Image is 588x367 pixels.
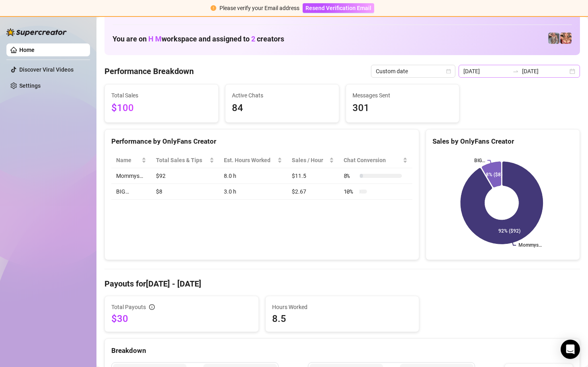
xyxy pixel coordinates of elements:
td: BIG… [111,184,151,200]
span: Total Payouts [111,303,146,311]
input: End date [522,67,568,76]
span: Hours Worked [272,303,413,311]
h1: You are on workspace and assigned to creators [113,35,284,43]
span: info-circle [149,304,155,310]
span: Custom date [376,65,451,77]
th: Total Sales & Tips [151,153,219,168]
span: Messages Sent [352,91,453,100]
span: Active Chats [232,91,332,100]
span: $30 [111,312,252,325]
img: pennylondon [560,33,572,44]
div: Breakdown [111,345,573,356]
span: 8.5 [272,312,413,325]
span: 84 [232,101,332,116]
span: Name [116,156,140,165]
span: Chat Conversion [344,156,402,165]
text: Mommys… [518,243,542,248]
td: 8.0 h [219,168,287,184]
a: Settings [19,82,41,89]
td: $2.67 [287,184,338,200]
span: 2 [251,35,255,43]
div: Open Intercom Messenger [561,340,580,359]
input: Start date [463,67,509,76]
span: swap-right [512,68,519,74]
h4: Performance Breakdown [104,66,194,77]
span: Total Sales [111,91,212,100]
th: Chat Conversion [339,153,413,168]
img: pennylondonvip [548,33,559,44]
td: Mommys… [111,168,151,184]
td: $8 [151,184,219,200]
span: $100 [111,101,212,116]
span: calendar [446,69,451,74]
div: Please verify your Email address [219,4,299,12]
a: Discover Viral Videos [19,66,74,73]
img: logo-BBDzfeDw.svg [6,28,67,36]
span: 301 [352,101,453,116]
td: $11.5 [287,168,338,184]
span: to [512,68,519,74]
td: $92 [151,168,219,184]
button: Resend Verification Email [303,3,374,13]
text: BIG… [474,158,485,163]
div: Est. Hours Worked [224,156,276,165]
td: 3.0 h [219,184,287,200]
span: Total Sales & Tips [156,156,208,165]
span: 8 % [344,171,356,180]
div: Sales by OnlyFans Creator [432,136,573,147]
span: H M [148,35,162,43]
span: exclamation-circle [211,5,216,11]
span: 10 % [344,187,356,196]
th: Name [111,153,151,168]
div: Performance by OnlyFans Creator [111,136,412,147]
span: Sales / Hour [292,156,327,165]
a: Home [19,47,35,53]
h4: Payouts for [DATE] - [DATE] [104,278,580,289]
span: Resend Verification Email [305,5,371,11]
th: Sales / Hour [287,153,338,168]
